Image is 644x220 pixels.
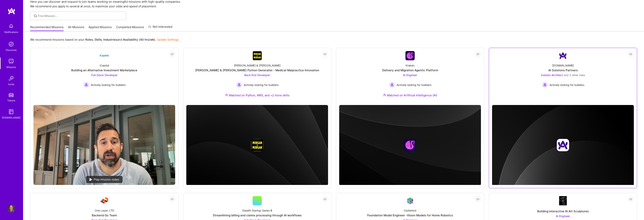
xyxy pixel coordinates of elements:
[123,38,155,41] b: Availability (40 hrs/wk)
[103,38,117,41] b: Industries
[476,198,479,201] i: icon EyeClosed
[339,51,481,102] a: Company LogoKrakenDelivery and Migration Agentic PlatformAI Engineer Actively looking for builder...
[234,63,281,67] div: [PERSON_NAME] & [PERSON_NAME]
[7,65,16,69] div: Missions
[7,205,15,212] img: User Avatar
[405,51,415,60] img: Company Logo
[186,105,328,185] img: cover
[403,73,417,77] span: AI Engineer
[404,208,416,212] div: Clutterbot
[30,38,179,42] p: We recommend missions based on your , , and .
[552,63,574,67] div: [DOMAIN_NAME]
[8,82,14,86] div: Invite
[558,51,568,60] img: Company Logo
[33,105,175,185] img: No Mission
[559,196,567,205] img: Company Logo
[236,82,242,88] img: Actively looking for builders
[382,68,438,72] div: Delivery and Migration Agentic Platform
[629,53,632,56] i: icon EyeClosed
[406,63,414,67] div: Kraken
[100,63,109,67] div: iCapital
[557,139,569,151] img: Company logo
[251,139,263,151] img: Company logo
[244,73,270,77] span: Back-End Developer
[397,83,431,87] span: Actively looking for builders
[100,196,109,205] img: Company Logo
[476,53,479,56] i: icon EyeClosed
[30,25,64,31] a: Recommended Missions
[244,83,278,87] span: Actively looking for builders
[492,51,634,102] a: Company Logo[DOMAIN_NAME]AI Solutions PartnersSolution Architect and 3 other rolesActively lookin...
[383,93,386,97] img: Ateam Purple Icon
[157,38,179,41] a: Update Settings
[629,198,632,201] i: icon EyeClosed
[2,116,21,120] div: [DOMAIN_NAME]
[4,30,18,34] div: Notifications
[405,196,415,205] img: Company Logo
[100,51,109,60] img: Company Logo
[541,73,563,77] span: Solution Architect
[242,208,272,212] div: Stealth Startup Series B
[89,25,112,31] a: Applied Missions
[492,105,634,186] img: cover
[95,208,114,212] div: One Layer, LTD
[9,93,13,97] img: tokens
[367,213,453,217] div: Foundation Model Engineer -Vision Models for Home Robotics
[537,209,589,213] div: Building Interactive AI Art Sculptures
[86,176,123,183] div: Play mission video
[389,82,395,88] img: Actively looking for builders
[548,68,578,72] div: AI Solutions Partners
[8,8,15,15] img: logo
[550,83,584,87] span: Actively looking for builders
[148,24,172,31] a: Not Interested
[91,83,126,87] span: Actively looking for builders
[171,53,174,56] i: icon EyeClosed
[225,93,289,97] div: Matched on Python, AWS, and +2 more skills
[186,51,328,102] a: Company Logo[PERSON_NAME] & [PERSON_NAME][PERSON_NAME] & [PERSON_NAME] Python Generalist - Medica...
[33,14,38,18] i: icon SearchGrey
[564,73,585,77] span: and 3 other roles
[92,213,117,217] div: Backend Go Team
[253,51,262,60] img: Company Logo
[542,82,548,88] img: Actively looking for builders
[195,68,319,72] div: [PERSON_NAME] & [PERSON_NAME] Python Generalist - Medical Malpractice Innovation
[6,205,16,212] a: User Avatar
[83,82,89,88] img: Actively looking for builders
[116,25,144,31] a: Completed Missions
[225,93,228,97] img: Ateam Purple Icon
[556,214,570,218] span: AI Engineer
[7,98,15,102] div: Tokens
[339,105,481,185] img: cover
[94,38,102,41] b: Skills
[91,73,118,77] span: Full-Stack Developer
[7,75,15,82] img: Invite
[323,53,327,56] i: icon EyeClosed
[33,51,175,102] a: Company LogoiCapitalBuilding an Alternative Investment MarketplaceFull-Stack Developer Actively l...
[323,198,327,201] i: icon EyeClosed
[90,178,92,181] img: play
[404,139,416,151] img: Company logo
[38,14,123,18] input: Find Mission...
[213,213,302,217] div: Streamlining billing and claims processing through AI workflows
[68,25,84,31] a: All Missions
[85,38,93,41] b: Roles
[383,93,437,97] div: Matched on Artificial Intelligence (AI)
[6,48,17,52] div: Discovery
[7,57,15,65] img: teamwork
[7,22,15,30] img: bell
[7,40,15,48] img: discovery
[7,108,15,116] img: guide book
[71,68,137,72] div: Building an Alternative Investment Marketplace
[171,198,174,201] i: icon EyeClosed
